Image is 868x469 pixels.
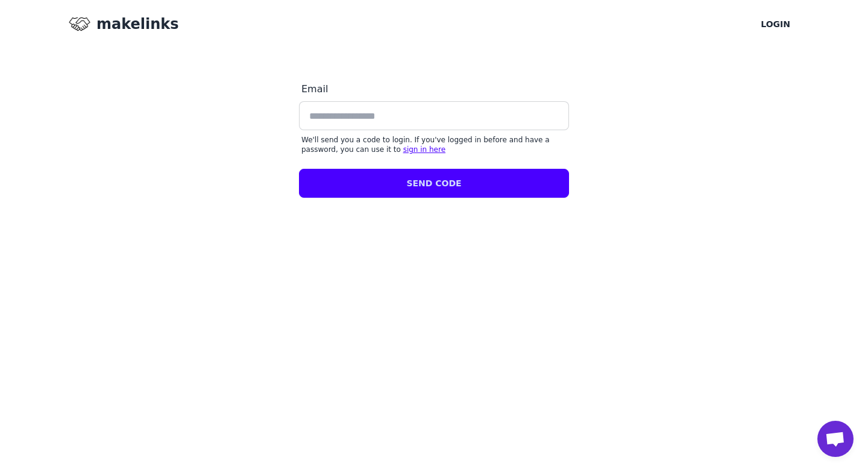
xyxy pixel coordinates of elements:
[301,135,567,154] p: We'll send you a code to login. If you've logged in before and have a password, you can use it to
[750,10,800,39] a: Login
[299,169,569,198] button: Send code
[817,421,854,457] a: Open chat
[96,14,179,34] h1: makelinks
[68,12,179,36] a: makelinksmakelinks
[68,12,92,36] img: makelinks
[403,145,445,154] a: sign in here
[299,77,569,101] label: Email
